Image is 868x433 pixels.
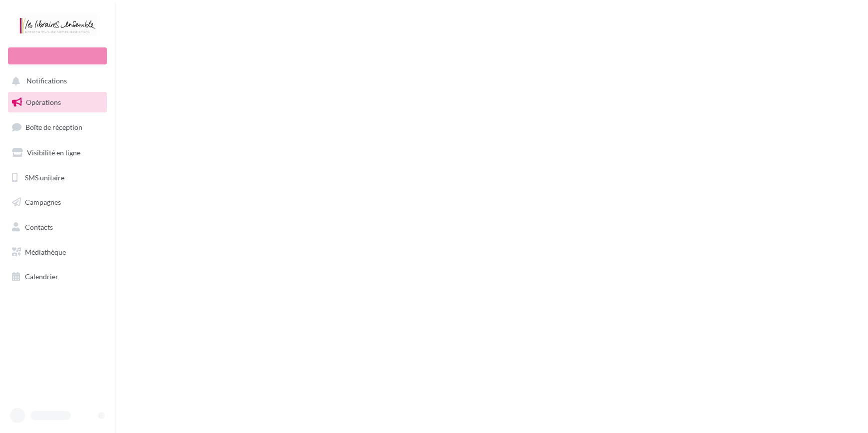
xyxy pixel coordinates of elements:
[6,192,109,213] a: Campagnes
[8,47,107,64] div: Nouvelle campagne
[6,242,109,263] a: Médiathèque
[25,223,53,231] span: Contacts
[25,173,64,181] span: SMS unitaire
[27,148,80,157] span: Visibilité en ligne
[25,198,61,206] span: Campagnes
[25,272,58,281] span: Calendrier
[6,217,109,238] a: Contacts
[25,248,66,256] span: Médiathèque
[26,98,61,106] span: Opérations
[25,123,82,131] span: Boîte de réception
[6,266,109,287] a: Calendrier
[6,167,109,188] a: SMS unitaire
[6,116,109,138] a: Boîte de réception
[26,77,67,85] span: Notifications
[6,92,109,113] a: Opérations
[6,142,109,163] a: Visibilité en ligne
